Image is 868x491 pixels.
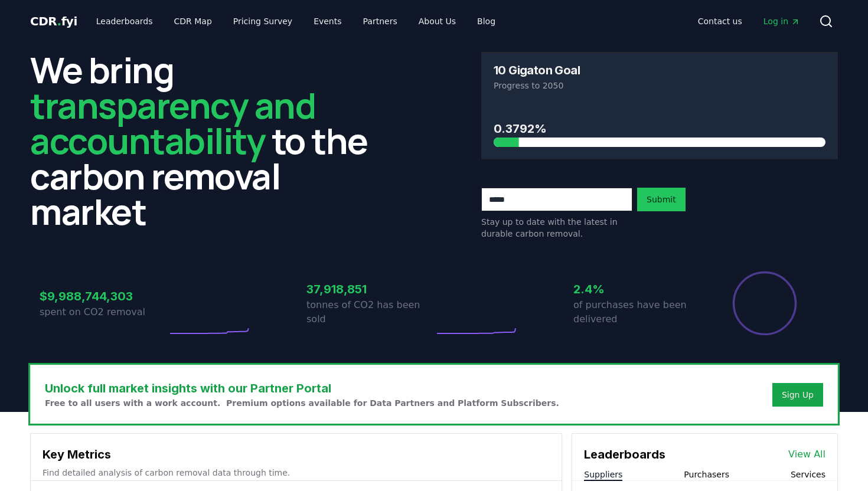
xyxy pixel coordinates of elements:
[30,81,315,165] span: transparency and accountability
[732,270,798,336] div: Percentage of sales delivered
[40,305,167,319] p: spent on CO2 removal
[688,11,752,32] a: Contact us
[791,469,825,480] button: Services
[637,188,686,211] button: Submit
[494,120,825,138] h3: 0.3792%
[45,397,559,409] p: Free to all users with a work account. Premium options available for Data Partners and Platform S...
[754,11,810,32] a: Log in
[481,216,632,240] p: Stay up to date with the latest in durable carbon removal.
[57,14,61,28] span: .
[306,298,434,326] p: tonnes of CO2 has been sold
[684,469,729,480] button: Purchasers
[494,64,580,76] h3: 10 Gigaton Goal
[30,13,77,30] a: CDR.fyi
[573,280,701,298] h3: 2.4%
[468,11,505,32] a: Blog
[224,11,302,32] a: Pricing Survey
[306,280,434,298] h3: 37,918,851
[409,11,465,32] a: About Us
[763,15,800,27] span: Log in
[304,11,351,32] a: Events
[782,389,814,401] a: Sign Up
[584,446,665,463] h3: Leaderboards
[772,383,823,407] button: Sign Up
[573,298,701,326] p: of purchases have been delivered
[165,11,221,32] a: CDR Map
[40,287,167,305] h3: $9,988,744,303
[788,447,825,461] a: View All
[30,52,387,229] h2: We bring to the carbon removal market
[584,469,622,480] button: Suppliers
[30,14,77,28] span: CDR fyi
[43,446,550,463] h3: Key Metrics
[354,11,407,32] a: Partners
[45,379,559,397] h3: Unlock full market insights with our Partner Portal
[494,80,825,91] p: Progress to 2050
[688,11,810,32] nav: Main
[43,467,550,479] p: Find detailed analysis of carbon removal data through time.
[87,11,162,32] a: Leaderboards
[87,11,505,32] nav: Main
